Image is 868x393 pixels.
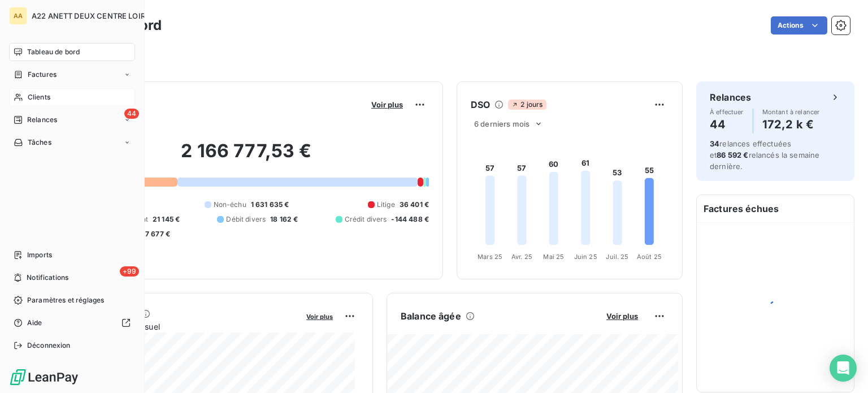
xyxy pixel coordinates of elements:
[251,200,289,210] span: 1 631 635 €
[368,100,406,110] button: Voir plus
[27,318,42,328] span: Aide
[28,137,51,148] span: Tâches
[710,139,719,148] span: 34
[377,200,395,210] span: Litige
[27,250,52,260] span: Imports
[124,109,139,119] span: 44
[710,115,744,133] h4: 44
[345,214,387,224] span: Crédit divers
[9,246,135,264] a: Imports
[508,100,546,110] span: 2 jours
[762,115,820,133] h4: 172,2 k €
[142,229,170,239] span: -7 677 €
[9,291,135,309] a: Paramètres et réglages
[270,214,298,224] span: 18 162 €
[9,7,27,25] div: AA
[27,273,68,283] span: Notifications
[637,253,662,261] tspan: Août 25
[710,139,819,171] span: relances effectuées et relancés la semaine dernière.
[27,340,71,351] span: Déconnexion
[27,295,104,305] span: Paramètres et réglages
[9,88,135,106] a: Clients
[9,111,135,129] a: 44Relances
[401,309,461,323] h6: Balance âgée
[710,90,751,104] h6: Relances
[574,253,597,261] tspan: Juin 25
[478,253,502,261] tspan: Mars 25
[9,314,135,332] a: Aide
[400,200,429,210] span: 36 401 €
[471,98,490,111] h6: DSO
[306,313,333,321] span: Voir plus
[762,109,820,115] span: Montant à relancer
[153,214,180,224] span: 21 145 €
[32,11,150,20] span: A22 ANETT DEUX CENTRE LOIRE
[214,200,246,210] span: Non-échu
[391,214,429,224] span: -144 488 €
[371,100,403,109] span: Voir plus
[603,311,641,321] button: Voir plus
[771,16,827,34] button: Actions
[64,321,298,332] span: Chiffre d'affaires mensuel
[830,355,857,382] div: Open Intercom Messenger
[303,311,336,321] button: Voir plus
[9,133,135,152] a: Tâches
[27,47,80,57] span: Tableau de bord
[9,368,79,386] img: Logo LeanPay
[9,66,135,84] a: Factures
[226,214,266,224] span: Débit divers
[543,253,564,261] tspan: Mai 25
[717,150,748,159] span: 86 592 €
[120,266,139,277] span: +99
[9,43,135,61] a: Tableau de bord
[28,70,57,80] span: Factures
[710,109,744,115] span: À effectuer
[697,195,854,222] h6: Factures échues
[606,253,628,261] tspan: Juil. 25
[511,253,532,261] tspan: Avr. 25
[606,312,638,321] span: Voir plus
[64,140,429,174] h2: 2 166 777,53 €
[27,115,57,125] span: Relances
[28,92,50,102] span: Clients
[474,119,530,128] span: 6 derniers mois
